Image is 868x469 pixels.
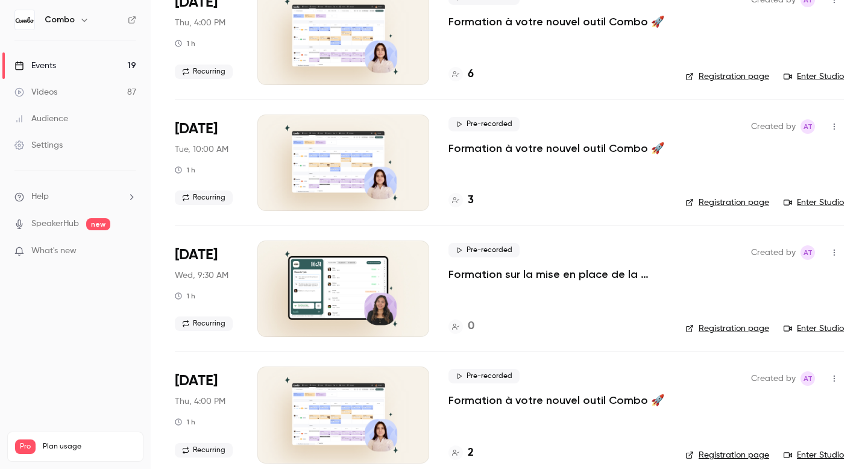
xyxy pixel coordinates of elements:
a: Formation à votre nouvel outil Combo 🚀 [448,14,664,29]
a: Formation sur la mise en place de la Pointeuse Combo 🚦 [448,267,666,282]
a: Registration page [685,323,769,335]
a: Formation à votre nouvel outil Combo 🚀 [448,393,664,408]
h4: 2 [468,445,474,461]
div: Settings [14,139,63,151]
div: 1 h [175,291,195,301]
span: [DATE] [175,245,218,265]
span: Created by [751,245,796,260]
a: Enter Studio [784,449,844,461]
span: Tue, 10:00 AM [175,143,228,156]
span: [DATE] [175,371,218,391]
span: new [86,218,110,230]
span: AT [804,245,813,260]
span: Thu, 4:00 PM [175,395,225,408]
span: Help [31,190,49,203]
li: help-dropdown-opener [14,190,136,203]
span: Recurring [175,443,233,458]
div: Oct 7 Tue, 10:00 AM (Europe/Paris) [175,115,238,211]
span: Pre-recorded [448,369,520,383]
span: Created by [751,119,796,134]
span: Recurring [175,316,233,331]
div: 1 h [175,417,195,427]
span: Created by [751,371,796,386]
span: Amandine Test [800,371,815,386]
div: Events [14,60,56,72]
div: Oct 8 Wed, 9:30 AM (Europe/Paris) [175,241,238,337]
img: Combo [15,10,34,30]
span: Wed, 9:30 AM [175,269,228,282]
span: Recurring [175,65,233,79]
a: Enter Studio [784,323,844,335]
span: Pre-recorded [448,243,520,257]
div: 1 h [175,165,195,175]
h6: Combo [45,14,75,26]
div: Audience [14,113,68,125]
h4: 0 [468,318,474,335]
span: Plan usage [43,442,136,452]
a: Formation à votre nouvel outil Combo 🚀 [448,141,664,156]
a: SpeakerHub [31,218,79,230]
span: What's new [31,245,77,257]
a: Registration page [685,71,769,83]
span: Thu, 4:00 PM [175,17,225,29]
span: AT [804,119,813,134]
a: 6 [448,66,474,83]
a: 0 [448,318,474,335]
span: [DATE] [175,119,218,139]
div: Videos [14,86,57,98]
a: Enter Studio [784,197,844,209]
div: Oct 9 Thu, 4:00 PM (Europe/Paris) [175,367,238,463]
a: 2 [448,445,474,461]
h4: 3 [468,192,474,209]
div: 1 h [175,39,195,48]
h4: 6 [468,66,474,83]
a: Registration page [685,197,769,209]
a: Registration page [685,449,769,461]
span: Recurring [175,190,233,205]
span: AT [804,371,813,386]
iframe: Noticeable Trigger [122,246,136,257]
a: 3 [448,192,474,209]
span: Pre-recorded [448,117,520,131]
a: Enter Studio [784,71,844,83]
span: Pro [15,439,36,454]
span: Amandine Test [800,119,815,134]
span: Amandine Test [800,245,815,260]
